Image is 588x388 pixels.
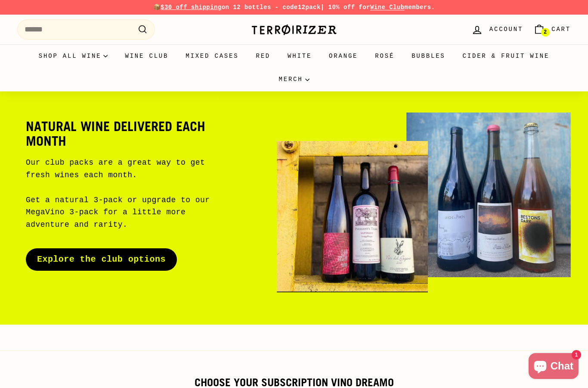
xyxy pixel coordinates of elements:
[26,119,229,148] h2: Natural wine delivered each month
[247,44,279,68] a: Red
[26,248,177,271] a: Explore the club options
[366,44,403,68] a: Rosé
[17,3,571,12] p: 📦 on 12 bottles - code | 10% off for members.
[551,25,571,34] span: Cart
[279,44,320,68] a: White
[30,44,117,68] summary: Shop all wine
[544,29,547,35] span: 2
[298,4,321,11] strong: 12pack
[320,44,366,68] a: Orange
[161,4,222,11] span: $30 off shipping
[116,44,177,68] a: Wine Club
[454,44,558,68] a: Cider & Fruit Wine
[370,4,405,11] a: Wine Club
[403,44,454,68] a: Bubbles
[466,17,528,42] a: Account
[177,44,247,68] a: Mixed Cases
[526,353,581,381] inbox-online-store-chat: Shopify online store chat
[528,17,576,42] a: Cart
[26,156,229,231] p: Our club packs are a great way to get fresh wines each month. Get a natural 3-pack or upgrade to ...
[489,25,523,34] span: Account
[270,68,318,91] summary: Merch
